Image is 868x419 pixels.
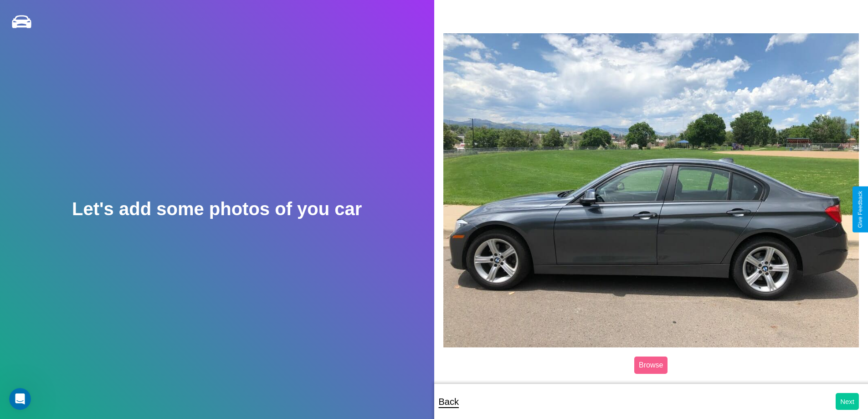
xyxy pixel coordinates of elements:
[439,393,459,410] p: Back
[634,357,668,374] label: Browse
[443,33,859,347] img: posted
[857,191,863,228] div: Give Feedback
[9,388,31,410] iframe: Intercom live chat
[72,199,362,219] h2: Let's add some photos of you car
[836,393,859,410] button: Next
